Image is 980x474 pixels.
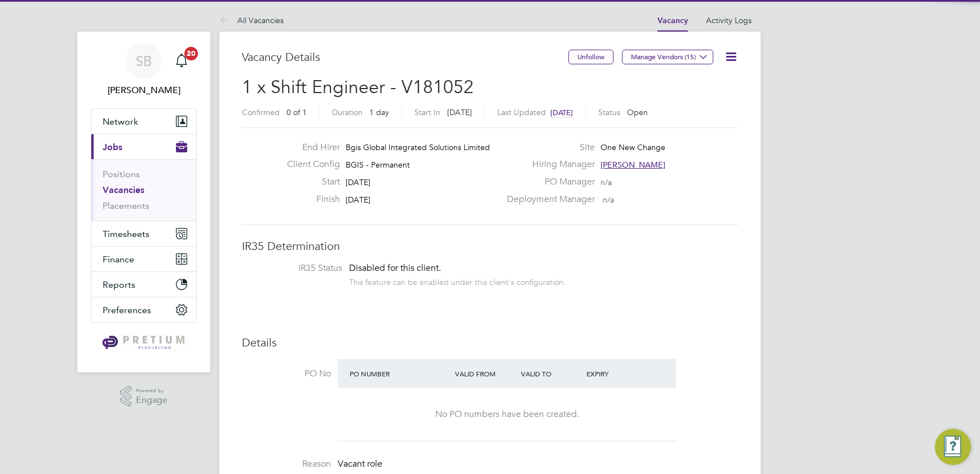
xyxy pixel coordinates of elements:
[706,15,752,25] a: Activity Logs
[601,160,665,170] span: [PERSON_NAME]
[622,50,713,64] button: Manage Vendors (15)
[103,116,138,127] span: Network
[103,169,140,179] a: Positions
[346,177,370,187] span: [DATE]
[500,159,595,170] label: Hiring Manager
[91,109,196,134] button: Network
[349,262,441,274] span: Disabled for this client.
[518,363,584,384] div: Valid To
[242,76,474,98] span: 1 x Shift Engineer - V181052
[347,363,452,384] div: PO Number
[91,297,196,322] button: Preferences
[346,195,370,205] span: [DATE]
[584,363,650,384] div: Expiry
[242,368,331,380] label: PO No
[278,194,340,205] label: Finish
[91,221,196,246] button: Timesheets
[500,176,595,188] label: PO Manager
[103,142,122,152] span: Jobs
[935,429,971,465] button: Engage Resource Center
[598,107,620,117] label: Status
[497,107,546,117] label: Last Updated
[103,254,134,265] span: Finance
[550,108,573,117] span: [DATE]
[500,142,595,153] label: Site
[657,16,688,25] a: Vacancy
[136,386,167,396] span: Powered by
[414,107,440,117] label: Start In
[601,142,665,152] span: One New Change
[286,107,307,117] span: 0 of 1
[346,142,490,152] span: Bgis Global Integrated Solutions Limited
[349,274,566,287] div: This feature can be enabled under this client's configuration.
[184,47,198,60] span: 20
[601,177,612,187] span: n/a
[91,272,196,297] button: Reports
[338,458,382,469] span: Vacant role
[136,54,152,68] span: SB
[278,176,340,188] label: Start
[242,458,331,470] label: Reason
[500,194,595,205] label: Deployment Manager
[91,134,196,159] button: Jobs
[278,159,340,170] label: Client Config
[91,159,196,221] div: Jobs
[170,43,193,79] a: 20
[332,107,363,117] label: Duration
[452,363,518,384] div: Valid From
[219,15,284,25] a: All Vacancies
[136,396,167,405] span: Engage
[91,43,197,97] a: SB[PERSON_NAME]
[103,229,149,239] span: Timesheets
[369,107,389,117] span: 1 day
[242,335,738,350] h3: Details
[346,160,410,170] span: BGIS - Permanent
[349,409,665,420] div: No PO numbers have been created.
[568,50,613,64] button: Unfollow
[103,279,135,290] span: Reports
[99,334,188,352] img: pretium-logo-retina.png
[77,32,210,372] nav: Main navigation
[120,386,168,407] a: Powered byEngage
[627,107,648,117] span: Open
[603,195,614,205] span: n/a
[278,142,340,153] label: End Hirer
[447,107,472,117] span: [DATE]
[242,239,738,253] h3: IR35 Determination
[103,200,149,211] a: Placements
[242,107,280,117] label: Confirmed
[103,305,151,315] span: Preferences
[91,334,197,352] a: Go to home page
[253,262,342,274] label: IR35 Status
[103,185,144,195] a: Vacancies
[91,84,197,97] span: Sasha Baird
[242,50,568,64] h3: Vacancy Details
[91,247,196,271] button: Finance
